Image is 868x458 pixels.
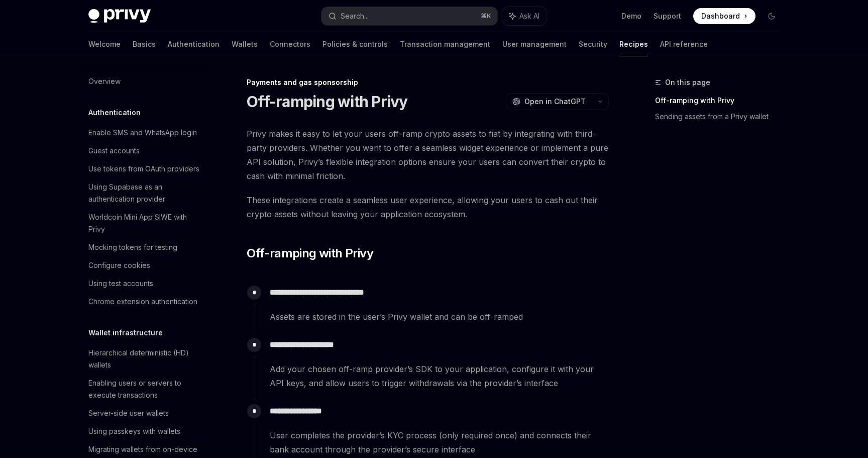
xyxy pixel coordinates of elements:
span: On this page [665,76,710,88]
div: Mocking tokens for testing [88,241,177,253]
a: Security [579,32,607,56]
a: Configure cookies [80,256,209,274]
span: User completes the provider’s KYC process (only required once) and connects their bank account th... [270,428,608,456]
span: Dashboard [701,11,740,21]
a: Mocking tokens for testing [80,238,209,256]
button: Open in ChatGPT [506,93,592,110]
a: Connectors [270,32,310,56]
a: Worldcoin Mini App SIWE with Privy [80,208,209,238]
div: Enable SMS and WhatsApp login [88,127,197,139]
a: Enable SMS and WhatsApp login [80,124,209,142]
span: Off-ramping with Privy [247,245,373,261]
span: Ask AI [519,11,539,21]
a: Using test accounts [80,274,209,293]
a: Wallets [232,32,258,56]
span: Add your chosen off-ramp provider’s SDK to your application, configure it with your API keys, and... [270,362,608,390]
h5: Wallet infrastructure [88,327,163,339]
a: Enabling users or servers to execute transactions [80,374,209,404]
a: Guest accounts [80,142,209,160]
a: Overview [80,72,209,90]
a: Using Supabase as an authentication provider [80,178,209,208]
div: Chrome extension authentication [88,296,197,308]
a: Sending assets from a Privy wallet [655,109,788,125]
a: Dashboard [693,8,755,24]
span: Privy makes it easy to let your users off-ramp crypto assets to fiat by integrating with third-pa... [247,127,609,183]
a: Server-side user wallets [80,404,209,422]
a: Recipes [619,32,648,56]
div: Overview [88,75,121,87]
a: Hierarchical deterministic (HD) wallets [80,344,209,374]
a: Basics [133,32,156,56]
div: Worldcoin Mini App SIWE with Privy [88,211,203,235]
button: Search...⌘K [321,7,497,25]
a: Use tokens from OAuth providers [80,160,209,178]
a: API reference [660,32,708,56]
a: Chrome extension authentication [80,293,209,311]
h1: Off-ramping with Privy [247,93,408,111]
div: Payments and gas sponsorship [247,77,609,87]
div: Server-side user wallets [88,407,169,419]
div: Guest accounts [88,145,140,157]
h5: Authentication [88,107,141,119]
a: Policies & controls [322,32,388,56]
div: Configure cookies [88,259,150,271]
a: Off-ramping with Privy [655,93,788,109]
a: Welcome [88,32,121,56]
div: Use tokens from OAuth providers [88,163,199,175]
div: Using test accounts [88,278,153,290]
a: Using passkeys with wallets [80,422,209,440]
div: Enabling users or servers to execute transactions [88,377,203,401]
a: Demo [621,11,641,21]
span: ⌘ K [481,12,491,20]
a: Support [654,11,681,21]
div: Using Supabase as an authentication provider [88,181,203,205]
span: Open in ChatGPT [524,97,586,107]
span: These integrations create a seamless user experience, allowing your users to cash out their crypt... [247,193,609,221]
button: Ask AI [502,7,547,25]
span: Assets are stored in the user’s Privy wallet and can be off-ramped [270,310,608,324]
a: Transaction management [400,32,490,56]
img: dark logo [88,9,151,23]
div: Hierarchical deterministic (HD) wallets [88,347,203,371]
div: Using passkeys with wallets [88,425,180,437]
div: Search... [341,10,369,22]
a: Authentication [168,32,220,56]
button: Toggle dark mode [764,8,780,24]
a: User management [502,32,567,56]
